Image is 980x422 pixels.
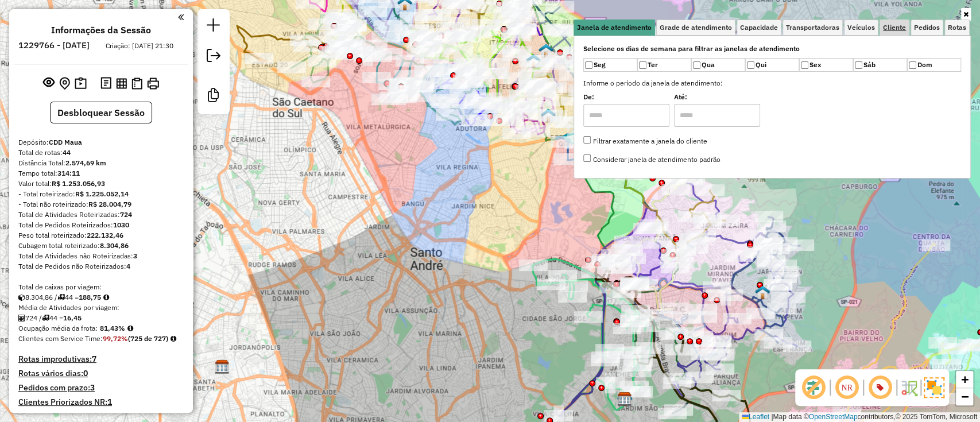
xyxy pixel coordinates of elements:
div: Total de caixas por viagem: [18,282,184,292]
strong: 99,72% [103,334,128,343]
em: Média calculada utilizando a maior ocupação (%Peso ou %Cubagem) de cada rota da sessão. Rotas cro... [127,325,133,332]
strong: CDD Maua [49,138,82,146]
button: Centralizar mapa no depósito ou ponto de apoio [57,75,72,92]
span: Pedidos [914,24,940,31]
div: - Total roteirizado: [18,189,184,199]
i: Total de Atividades [18,315,25,322]
strong: 44 [63,148,71,157]
h4: Rotas vários dias: [18,369,184,378]
img: CDD Maua [617,392,632,406]
a: Leaflet [742,413,769,421]
label: Qua [691,58,745,72]
img: 609 UDC Light WCL Jardim Zaíra [755,285,770,300]
label: Ter [637,58,691,72]
span: + [961,372,969,386]
strong: 81,43% [100,324,125,332]
em: Rotas cross docking consideradas [171,335,176,342]
label: De: [583,92,674,102]
div: Total de rotas: [18,148,184,158]
a: Exportar sessão [202,44,225,70]
strong: (725 de 727) [128,334,168,343]
strong: 188,75 [79,293,101,301]
input: Sex [801,61,808,69]
strong: R$ 1.253.056,93 [52,179,105,188]
strong: 16,45 [63,313,82,322]
a: Zoom out [956,388,973,405]
div: - Total não roteirizado: [18,199,184,210]
label: Selecione os dias de semana para filtrar as janelas de atendimento [583,44,961,54]
label: Informe o período da janela de atendimento: [576,78,968,88]
strong: 222.132,46 [87,231,123,239]
div: Total de Atividades Roteirizadas: [18,210,184,220]
span: Transportadoras [786,24,839,31]
i: Meta Caixas/viagem: 171,40 Diferença: 17,35 [103,294,109,301]
button: Visualizar relatório de Roteirização [114,75,129,91]
span: − [961,389,969,404]
h4: Pedidos com prazo: [18,383,95,393]
h4: Rotas improdutivas: [18,354,184,364]
div: Depósito: [18,137,184,148]
i: Total de rotas [57,294,65,301]
input: Qua [693,61,700,69]
button: Logs desbloquear sessão [98,75,114,92]
strong: 724 [120,210,132,219]
strong: 314:11 [57,169,80,177]
a: Clique aqui para minimizar o painel [178,10,184,24]
h6: 1229766 - [DATE] [18,40,90,51]
label: Filtrar exatamente a janela do cliente [583,136,707,146]
label: Considerar janela de atendimento padrão [583,154,721,165]
strong: 3 [133,251,137,260]
label: Até: [674,92,765,102]
div: Total de Atividades não Roteirizadas: [18,251,184,261]
strong: 0 [83,368,88,378]
button: Imprimir Rotas [145,75,161,92]
div: Total de Pedidos Roteirizados: [18,220,184,230]
button: Exibir sessão original [41,74,57,92]
div: Valor total: [18,179,184,189]
img: Fluxo de ruas [900,378,918,397]
strong: 7 [92,354,96,364]
span: Grade de atendimento [660,24,732,31]
input: Considerar janela de atendimento padrão [583,154,591,162]
div: Peso total roteirizado: [18,230,184,241]
div: Total de Pedidos não Roteirizados: [18,261,184,272]
a: OpenStreetMap [809,413,858,421]
a: Criar modelo [202,84,225,110]
strong: R$ 28.004,79 [88,200,131,208]
strong: 3 [90,382,95,393]
span: Ocupação média da frota: [18,324,98,332]
label: Sex [799,58,853,72]
strong: 1030 [113,220,129,229]
h4: Informações da Sessão [51,25,151,36]
strong: 4 [126,262,130,270]
input: Dom [909,61,916,69]
img: 612 UDC Light WCL Jardim Tietê [526,53,541,68]
div: 724 / 44 = [18,313,184,323]
label: Sáb [853,58,907,72]
span: Veículos [847,24,875,31]
div: Atividade não roteirizada - OLIVE BEBIDAS ATACADISTA LTDA [521,60,549,72]
input: Sáb [855,61,862,69]
strong: 8.304,86 [100,241,129,250]
span: Clientes com Service Time: [18,334,103,343]
button: Visualizar Romaneio [129,75,145,92]
div: 8.304,86 / 44 = [18,292,184,303]
div: Distância Total: [18,158,184,168]
span: Exibir número da rota [866,374,894,401]
div: Criação: [DATE] 21:30 [101,41,178,51]
img: Exibir/Ocultar setores [924,377,944,398]
strong: R$ 1.225.052,14 [75,189,129,198]
span: Janela de atendimento [577,24,652,31]
strong: 2.574,69 km [65,158,106,167]
span: Ocultar NR [833,374,861,401]
div: Cubagem total roteirizado: [18,241,184,251]
i: Cubagem total roteirizado [18,294,25,301]
button: Desbloquear Sessão [50,102,152,123]
img: 616 UDC Light WCL São Mateus [541,108,556,123]
div: Map data © contributors,© 2025 TomTom, Microsoft [739,412,980,422]
a: Zoom in [956,371,973,388]
label: Seg [583,58,637,72]
span: Capacidade [740,24,778,31]
span: Cliente [883,24,906,31]
label: Dom [907,58,961,72]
